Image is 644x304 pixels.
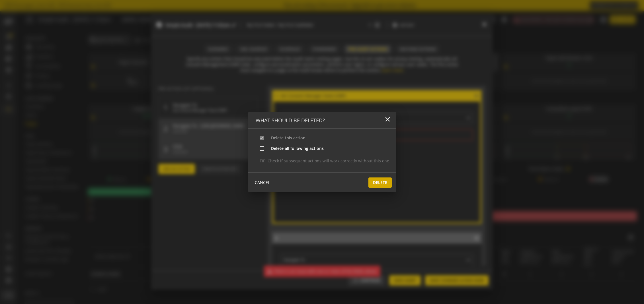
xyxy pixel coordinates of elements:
[256,118,325,123] h4: WHAT SHOULD BE DELETED?
[368,177,392,188] button: Delete
[373,177,387,188] span: Delete
[248,112,396,129] op-modal-header: WHAT SHOULD BE DELETED?
[253,177,272,188] button: CANCEL
[255,177,270,188] span: CANCEL
[260,158,390,164] p: TIP: Check if subsequent actions will work correctly without this one.
[384,115,391,123] mat-icon: close
[271,146,324,151] b: Delete all following actions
